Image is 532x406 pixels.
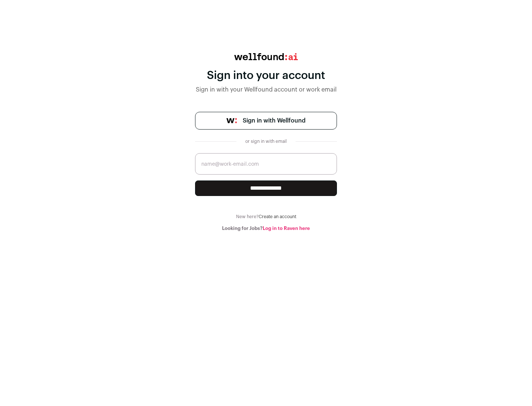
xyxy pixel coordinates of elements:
[259,214,296,219] a: Create an account
[195,112,337,130] a: Sign in with Wellfound
[195,69,337,82] div: Sign into your account
[195,226,337,231] div: Looking for Jobs?
[226,118,237,123] img: wellfound-symbol-flush-black-fb3c872781a75f747ccb3a119075da62bfe97bd399995f84a933054e44a575c4.png
[195,85,337,94] div: Sign in with your Wellfound account or work email
[263,226,310,231] a: Log in to Raven here
[242,138,290,144] div: or sign in with email
[234,53,298,60] img: wellfound:ai
[195,153,337,175] input: name@work-email.com
[243,116,306,125] span: Sign in with Wellfound
[195,214,337,220] div: New here?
